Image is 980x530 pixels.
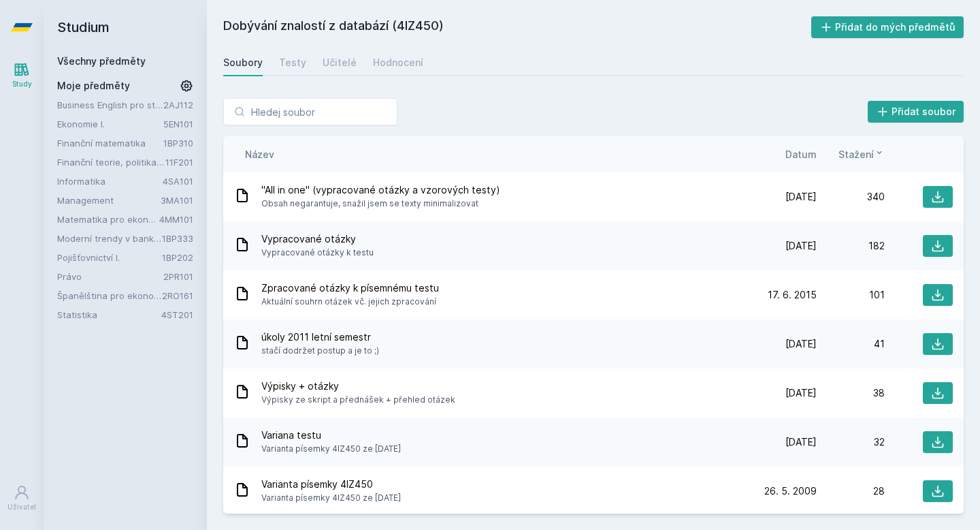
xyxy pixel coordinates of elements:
div: 28 [817,484,885,498]
span: Varianta písemky 4IZ450 ze [DATE] [261,442,401,456]
a: 4ST201 [161,309,193,320]
div: Testy [279,56,306,69]
a: 1BP202 [162,252,193,263]
a: 3MA101 [161,195,193,206]
a: 2PR101 [163,271,193,282]
button: Stažení [838,147,885,161]
a: Ekonomie I. [57,117,163,131]
div: 101 [817,288,885,302]
span: Varianta písemky 4IZ450 [261,478,401,491]
span: Variana testu [261,428,401,442]
a: 5EN101 [163,119,193,129]
h2: Dobývání znalostí z databází (4IZ450) [223,16,811,38]
span: stačí dodržet postup a je to ;) [261,344,379,358]
a: 2RO161 [162,290,193,301]
a: Uživatel [3,478,41,519]
a: Všechny předměty [57,55,146,67]
span: Vypracované otázky [261,232,374,246]
div: Učitelé [323,56,357,69]
div: Uživatel [7,502,36,512]
span: Stažení [838,147,874,161]
span: "All in one" (vypracované otázky a vzorových testy) [261,183,500,197]
div: 182 [817,239,885,253]
a: Statistika [57,308,161,322]
a: Informatika [57,174,163,188]
a: Španělština pro ekonomy - základní úroveň 1 (A0/A1) [57,289,162,302]
a: Učitelé [323,49,357,76]
span: Aktuální souhrn otázek vč. jejich zpracování [261,295,439,309]
span: Zpracované otázky k písemnému testu [261,281,439,295]
a: Soubory [223,49,263,76]
a: Testy [279,49,306,76]
button: Přidat do mých předmětů [811,16,964,38]
span: [DATE] [785,435,817,449]
span: 26. 5. 2009 [764,484,817,498]
span: Vypracované otázky k testu [261,246,374,260]
div: Hodnocení [373,56,423,69]
span: Varianta písemky 4IZ450 ze [DATE] [261,491,401,505]
div: Soubory [223,56,263,69]
div: 38 [817,386,885,400]
span: [DATE] [785,190,817,204]
a: Matematika pro ekonomy [57,213,159,226]
div: Study [12,79,32,89]
a: Právo [57,270,163,283]
span: Obsah negarantuje, snažil jsem se texty minimalizovat [261,197,500,211]
span: [DATE] [785,386,817,400]
a: Finanční teorie, politika a instituce [57,155,165,169]
span: Výpisky + otázky [261,379,455,393]
a: 1BP333 [162,233,193,244]
a: Business English pro středně pokročilé 2 (B1) [57,98,163,112]
a: Study [3,54,41,96]
a: 11F201 [165,157,193,168]
a: Moderní trendy v bankovnictví a finančním sektoru (v angličtině) [57,232,162,245]
span: 17. 6. 2015 [768,288,817,302]
span: úkoly 2011 letní semestr [261,330,379,344]
a: Hodnocení [373,49,423,76]
a: Management [57,193,161,207]
a: 4SA101 [163,176,193,187]
span: [DATE] [785,337,817,351]
a: 2AJ112 [163,99,193,110]
span: Moje předměty [57,79,130,93]
button: Přidat soubor [868,101,964,123]
button: Název [245,147,274,161]
div: 340 [817,190,885,204]
a: 1BP310 [163,138,193,149]
a: Pojišťovnictví I. [57,251,162,264]
div: 32 [817,435,885,449]
button: Datum [785,147,817,161]
span: [DATE] [785,239,817,253]
input: Hledej soubor [223,98,397,125]
a: 4MM101 [159,214,193,225]
span: Výpisky ze skript a přednášek + přehled otázek [261,393,455,407]
div: 41 [817,337,885,351]
a: Finanční matematika [57,136,163,150]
